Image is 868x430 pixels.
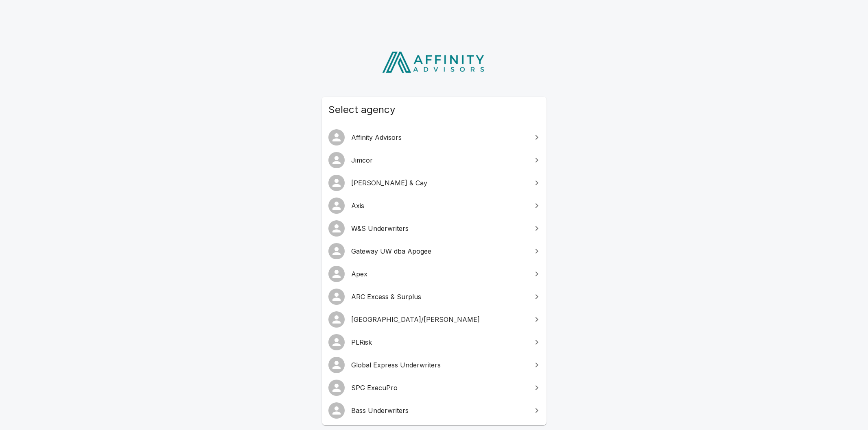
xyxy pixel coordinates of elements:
a: Axis [322,194,547,217]
a: [PERSON_NAME] & Cay [322,172,547,194]
span: [GEOGRAPHIC_DATA]/[PERSON_NAME] [351,315,527,324]
span: ARC Excess & Surplus [351,292,527,302]
a: Bass Underwriters [322,399,547,422]
span: Global Express Underwriters [351,360,527,370]
img: Affinity Advisors Logo [376,49,492,76]
span: Jimcor [351,155,527,165]
span: [PERSON_NAME] & Cay [351,178,527,188]
a: [GEOGRAPHIC_DATA]/[PERSON_NAME] [322,308,547,331]
span: Bass Underwriters [351,406,527,415]
span: Gateway UW dba Apogee [351,246,527,256]
span: Affinity Advisors [351,132,527,142]
span: SPG ExecuPro [351,383,527,393]
a: Affinity Advisors [322,126,547,149]
a: PLRisk [322,331,547,354]
a: Global Express Underwriters [322,354,547,376]
a: Gateway UW dba Apogee [322,240,547,263]
span: Axis [351,201,527,211]
a: Jimcor [322,149,547,172]
span: W&S Underwriters [351,224,527,233]
span: PLRisk [351,337,527,347]
a: ARC Excess & Surplus [322,285,547,308]
a: Apex [322,263,547,285]
span: Apex [351,269,527,279]
a: SPG ExecuPro [322,376,547,399]
a: W&S Underwriters [322,217,547,240]
span: Select agency [328,103,540,116]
